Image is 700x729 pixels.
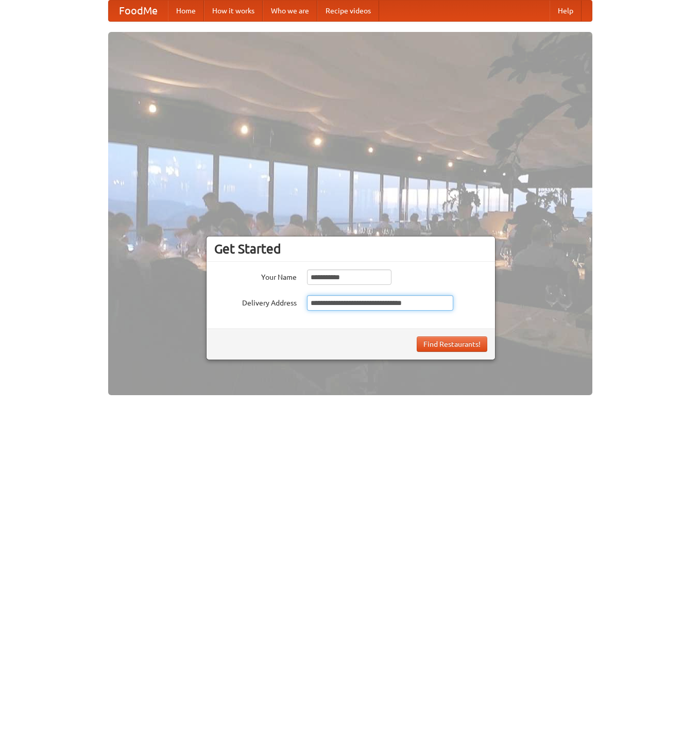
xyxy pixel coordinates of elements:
button: Find Restaurants! [417,336,487,352]
a: Help [550,1,582,21]
a: Recipe videos [317,1,379,21]
h3: Get Started [214,241,487,257]
a: How it works [204,1,263,21]
a: Home [168,1,204,21]
label: Your Name [214,269,297,282]
label: Delivery Address [214,295,297,308]
a: Who we are [263,1,317,21]
a: FoodMe [109,1,168,21]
